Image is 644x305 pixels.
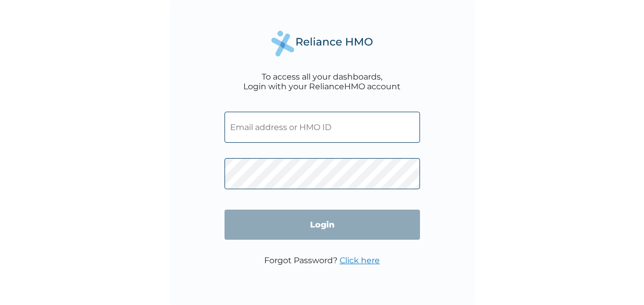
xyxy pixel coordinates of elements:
[225,112,420,143] input: Email address or HMO ID
[264,256,380,265] p: Forgot Password?
[340,256,380,265] a: Click here
[225,210,420,240] input: Login
[271,31,373,57] img: Reliance Health's Logo
[243,72,401,91] div: To access all your dashboards, Login with your RelianceHMO account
